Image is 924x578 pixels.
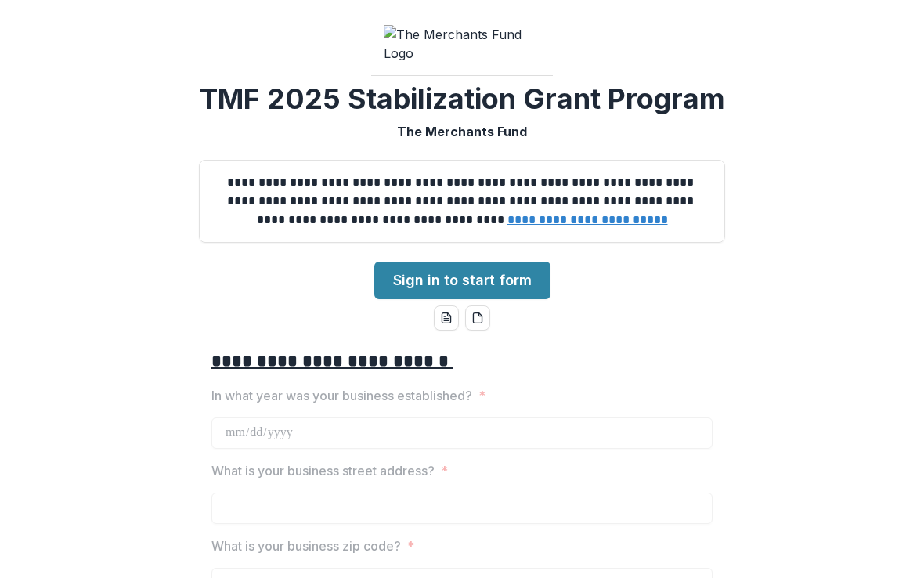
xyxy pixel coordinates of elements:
[434,305,459,331] button: word-download
[211,461,435,480] p: What is your business street address?
[200,82,725,116] h2: TMF 2025 Stabilization Grant Program
[465,305,490,331] button: pdf-download
[384,25,540,63] img: The Merchants Fund Logo
[211,386,472,405] p: In what year was your business established?
[211,536,401,555] p: What is your business zip code?
[374,262,550,299] a: Sign in to start form
[397,122,527,141] p: The Merchants Fund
